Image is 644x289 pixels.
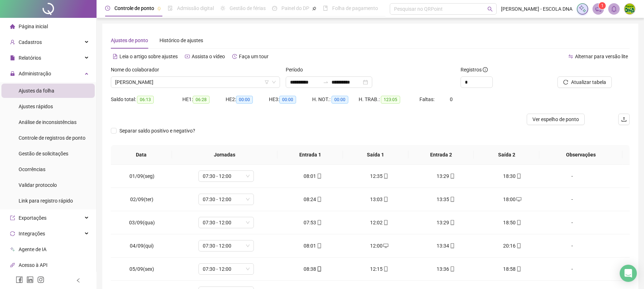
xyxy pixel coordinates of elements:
[113,54,118,59] span: file-text
[516,220,521,225] span: mobile
[408,145,474,165] th: Entrada 2
[551,265,593,273] div: -
[532,115,579,123] span: Ver espelho de ponto
[10,215,15,220] span: export
[568,54,573,59] span: swap
[203,217,250,228] span: 07:30 - 12:00
[352,242,407,250] div: 12:00
[621,116,627,122] span: upload
[487,6,493,12] span: search
[232,54,237,59] span: history
[19,246,46,252] span: Agente de IA
[19,71,51,76] span: Administração
[323,79,329,85] span: to
[16,276,23,283] span: facebook
[551,195,593,203] div: -
[285,219,340,226] div: 07:53
[236,96,253,104] span: 00:00
[316,197,322,202] span: mobile
[277,145,343,165] th: Entrada 1
[117,127,198,135] span: Separar saldo positivo e negativo?
[312,95,359,104] div: H. NOT.:
[611,6,617,12] span: bell
[323,6,328,11] span: book
[76,278,81,283] span: left
[516,266,521,271] span: mobile
[286,66,308,74] label: Período
[418,219,473,226] div: 13:29
[359,95,419,104] div: H. TRAB.:
[130,243,154,249] span: 04/09(qui)
[323,79,329,85] span: swap-right
[557,76,612,88] button: Atualizar tabela
[172,145,277,165] th: Jornadas
[193,96,210,104] span: 06:28
[19,231,45,236] span: Integrações
[450,96,453,102] span: 0
[316,174,322,179] span: mobile
[352,195,407,203] div: 13:03
[111,66,164,74] label: Nome do colaborador
[285,195,340,203] div: 08:24
[26,276,34,283] span: linkedin
[10,231,15,236] span: sync
[137,96,154,104] span: 06:13
[192,54,225,59] span: Assista o vídeo
[279,96,296,104] span: 00:00
[19,215,46,221] span: Exportações
[383,243,388,248] span: desktop
[563,80,568,85] span: reload
[316,220,322,225] span: mobile
[449,220,455,225] span: mobile
[19,104,53,109] span: Ajustes rápidos
[516,174,521,179] span: mobile
[272,80,276,84] span: down
[620,265,637,282] div: Open Intercom Messenger
[449,266,455,271] span: mobile
[352,172,407,180] div: 12:35
[265,80,269,84] span: filter
[19,88,54,94] span: Ajustes da folha
[449,243,455,248] span: mobile
[418,172,473,180] div: 13:29
[177,5,214,11] span: Admissão digital
[449,197,455,202] span: mobile
[316,266,322,271] span: mobile
[485,172,540,180] div: 18:30
[115,77,276,88] span: WILLIAM THALLES CARVALHO SERPA
[19,262,48,268] span: Acesso à API
[203,240,250,251] span: 07:30 - 12:00
[418,195,473,203] div: 13:35
[111,145,172,165] th: Data
[130,196,153,202] span: 02/09(ter)
[383,220,388,225] span: mobile
[19,135,85,141] span: Controle de registros de ponto
[203,264,250,274] span: 07:30 - 12:00
[516,197,521,202] span: desktop
[129,220,155,225] span: 03/09(qua)
[281,5,309,11] span: Painel do DP
[383,174,388,179] span: mobile
[19,39,42,45] span: Cadastros
[285,242,340,250] div: 08:01
[599,2,606,9] sup: 1
[624,4,635,14] img: 65556
[352,265,407,273] div: 12:15
[595,6,601,12] span: notification
[19,151,68,156] span: Gestão de solicitações
[10,55,15,60] span: file
[239,54,269,59] span: Faça um tour
[285,265,340,273] div: 08:38
[182,95,226,104] div: HE 1:
[485,242,540,250] div: 20:16
[119,54,178,59] span: Leia o artigo sobre ajustes
[539,145,623,165] th: Observações
[383,266,388,271] span: mobile
[545,151,617,159] span: Observações
[203,194,250,205] span: 07:30 - 12:00
[19,198,73,204] span: Link para registro rápido
[111,38,148,43] span: Ajustes de ponto
[159,38,203,43] span: Histórico de ajustes
[332,5,378,11] span: Folha de pagamento
[418,242,473,250] div: 13:34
